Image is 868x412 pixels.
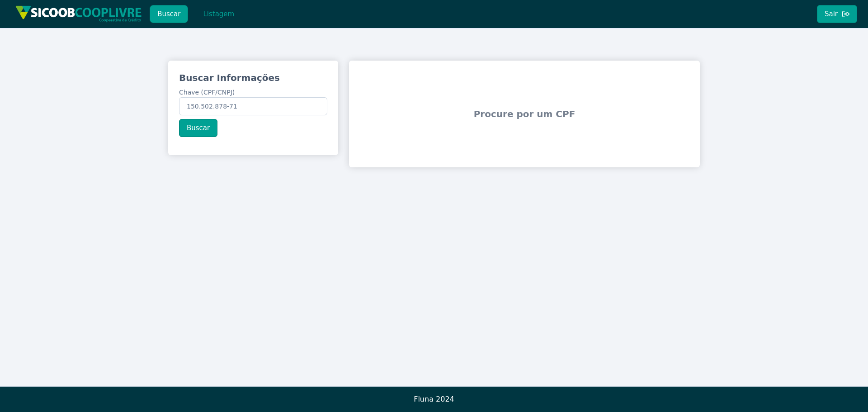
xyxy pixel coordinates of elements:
span: Procure por um CPF [353,86,696,142]
button: Buscar [150,5,188,23]
span: Chave (CPF/CNPJ) [179,89,235,96]
button: Sair [817,5,857,23]
input: Chave (CPF/CNPJ) [179,97,327,115]
h3: Buscar Informações [179,71,327,84]
img: img/sicoob_cooplivre.png [15,5,142,22]
button: Buscar [179,119,217,137]
span: Fluna 2024 [414,395,454,403]
button: Listagem [195,5,242,23]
